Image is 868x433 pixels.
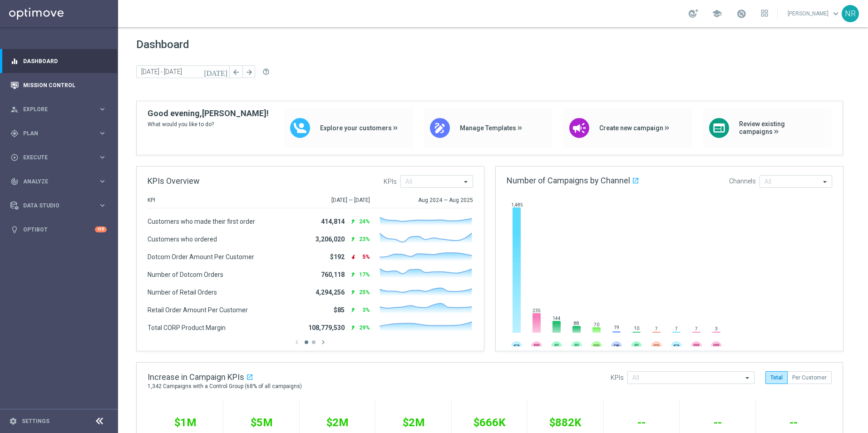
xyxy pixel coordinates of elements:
[98,129,107,138] i: keyboard_arrow_right
[10,217,107,241] div: Optibot
[95,226,107,232] div: +10
[10,105,19,113] i: person_search
[10,202,107,209] button: Data Studio keyboard_arrow_right
[22,418,49,424] a: Settings
[98,177,107,186] i: keyboard_arrow_right
[10,226,19,234] i: lightbulb
[23,73,107,97] a: Mission Control
[10,130,107,137] button: gps_fixed Plan keyboard_arrow_right
[98,201,107,210] i: keyboard_arrow_right
[10,105,98,113] div: Explore
[23,179,98,184] span: Analyze
[10,129,98,138] div: Plan
[10,129,19,138] i: gps_fixed
[10,153,98,162] div: Execute
[10,202,98,210] div: Data Studio
[23,107,98,112] span: Explore
[23,49,107,73] a: Dashboard
[10,49,107,73] div: Dashboard
[10,226,107,233] button: lightbulb Optibot +10
[23,203,98,208] span: Data Studio
[10,178,107,185] button: track_changes Analyze keyboard_arrow_right
[10,153,19,162] i: play_circle_outline
[9,417,17,425] i: settings
[787,7,842,20] a: [PERSON_NAME]keyboard_arrow_down
[10,57,19,65] i: equalizer
[10,73,107,97] div: Mission Control
[10,177,98,186] div: Analyze
[10,58,107,65] button: equalizer Dashboard
[23,217,95,241] a: Optibot
[831,9,841,19] span: keyboard_arrow_down
[712,9,722,19] span: school
[23,131,98,136] span: Plan
[10,106,107,113] button: person_search Explore keyboard_arrow_right
[98,153,107,162] i: keyboard_arrow_right
[842,5,859,22] div: NR
[10,177,19,186] i: track_changes
[23,155,98,160] span: Execute
[98,105,107,113] i: keyboard_arrow_right
[10,154,107,161] button: play_circle_outline Execute keyboard_arrow_right
[10,82,107,89] button: Mission Control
